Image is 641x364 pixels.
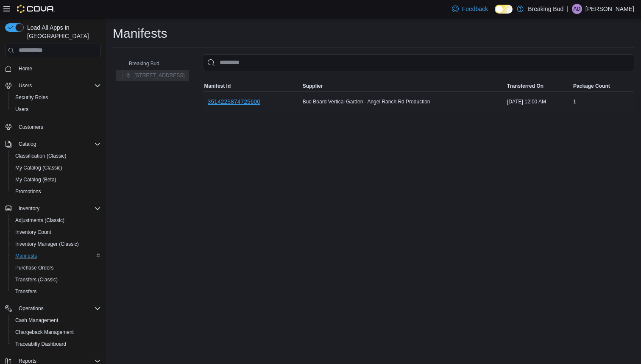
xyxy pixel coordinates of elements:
[24,23,101,40] span: Load All Apps in [GEOGRAPHIC_DATA]
[15,203,101,214] span: Inventory
[17,5,55,13] img: Cova
[12,92,51,103] a: Security Roles
[15,303,47,314] button: Operations
[15,122,47,132] a: Customers
[8,250,104,262] button: Manifests
[15,94,48,101] span: Security Roles
[303,98,430,105] span: Bud Board Vertical Garden - Angel Ranch Rd Production
[15,81,35,91] button: Users
[449,0,491,17] a: Feedback
[8,174,104,186] button: My Catalog (Beta)
[8,238,104,250] button: Inventory Manager (Classic)
[12,315,101,325] span: Cash Management
[12,263,57,273] a: Purchase Orders
[8,214,104,226] button: Adjustments (Classic)
[19,124,43,131] span: Customers
[12,215,101,225] span: Adjustments (Classic)
[12,286,101,297] span: Transfers
[15,121,101,132] span: Customers
[8,162,104,174] button: My Catalog (Classic)
[573,83,610,89] span: Package Count
[572,4,582,14] div: Axiao Daniels
[15,203,43,214] button: Inventory
[15,253,37,259] span: Manifests
[15,139,101,149] span: Catalog
[15,153,67,159] span: Classification (Classic)
[12,227,101,237] span: Inventory Count
[15,106,28,113] span: Users
[15,317,58,324] span: Cash Management
[8,338,104,350] button: Traceabilty Dashboard
[567,4,569,14] p: |
[15,64,36,74] a: Home
[12,215,68,225] a: Adjustments (Classic)
[208,97,261,106] span: 3514225874725600
[15,288,36,295] span: Transfers
[129,60,159,67] span: Breaking Bud
[12,163,66,173] a: My Catalog (Classic)
[12,251,101,261] span: Manifests
[2,120,104,133] button: Customers
[15,264,54,271] span: Purchase Orders
[12,251,40,261] a: Manifests
[15,63,101,74] span: Home
[12,239,101,249] span: Inventory Manager (Classic)
[12,92,101,103] span: Security Roles
[12,239,82,249] a: Inventory Manager (Classic)
[19,205,39,212] span: Inventory
[15,139,39,149] button: Catalog
[8,103,104,115] button: Users
[12,275,61,285] a: Transfers (Classic)
[15,241,79,247] span: Inventory Manager (Classic)
[12,186,45,197] a: Promotions
[303,83,323,89] span: Supplier
[495,5,513,14] input: Dark Mode
[8,186,104,197] button: Promotions
[12,151,70,161] a: Classification (Classic)
[12,163,101,173] span: My Catalog (Classic)
[15,188,41,195] span: Promotions
[12,327,77,337] a: Chargeback Management
[15,176,56,183] span: My Catalog (Beta)
[19,305,44,312] span: Operations
[12,151,101,161] span: Classification (Classic)
[204,83,231,89] span: Manifest Id
[117,58,163,69] button: Breaking Bud
[15,303,101,314] span: Operations
[15,164,62,171] span: My Catalog (Classic)
[528,4,563,14] p: Breaking Bud
[15,81,101,91] span: Users
[15,341,66,347] span: Traceabilty Dashboard
[15,329,74,336] span: Chargeback Management
[12,263,101,273] span: Purchase Orders
[12,275,101,285] span: Transfers (Classic)
[8,314,104,326] button: Cash Management
[19,141,36,147] span: Catalog
[12,175,60,185] a: My Catalog (Beta)
[8,226,104,238] button: Inventory Count
[2,138,104,150] button: Catalog
[15,229,51,236] span: Inventory Count
[2,62,104,75] button: Home
[15,276,58,283] span: Transfers (Classic)
[505,97,571,107] div: [DATE] 12:00 AM
[12,104,101,114] span: Users
[8,326,104,338] button: Chargeback Management
[113,25,167,42] h1: Manifests
[204,93,264,110] button: 3514225874725600
[12,286,40,297] a: Transfers
[507,83,543,89] span: Transferred On
[12,327,101,337] span: Chargeback Management
[8,274,104,286] button: Transfers (Classic)
[12,186,101,197] span: Promotions
[8,92,104,103] button: Security Roles
[8,150,104,162] button: Classification (Classic)
[585,4,634,14] p: [PERSON_NAME]
[19,82,32,89] span: Users
[8,286,104,297] button: Transfers
[203,54,634,71] input: This is a search bar. As you type, the results lower in the page will automatically filter.
[19,65,32,72] span: Home
[123,70,188,81] button: [STREET_ADDRESS]
[8,262,104,274] button: Purchase Orders
[12,104,32,114] a: Users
